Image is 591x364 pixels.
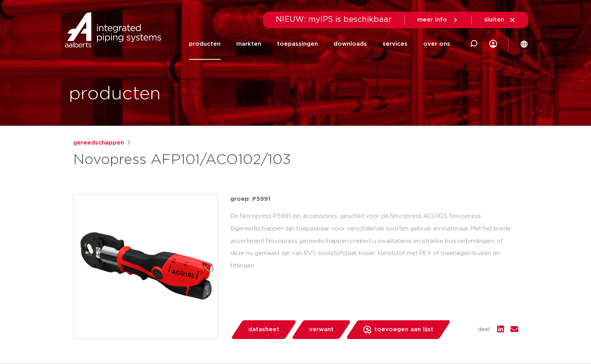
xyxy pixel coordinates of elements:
span: deel: [478,325,491,334]
h1: producten [69,82,161,107]
span: NIEUW: myIPS is beschikbaar [276,16,392,23]
nav: Menu [189,28,450,60]
a: toepassingen [277,28,318,60]
h1: Novopress AFP101/ACO102/103 [73,151,367,170]
a: datasheet [230,320,297,339]
a: over ons [423,28,450,60]
span: datasheet [248,323,279,336]
div: my IPS [489,28,497,60]
a: services [383,28,408,60]
a: downloads [334,28,367,60]
div: De Novopress P5991 zijn accessoires, geschikt voor de Novopress ACO103. Novopress 0gereedschappen... [230,210,518,272]
a: markten [236,28,261,60]
a: meer info [417,16,459,23]
p: groep: P5991 [230,194,518,204]
span: sluiten [484,17,504,23]
a: gereedschappen [73,138,124,148]
span: meer info [417,17,447,23]
img: Product Image for Novopress AFP101/ACO102/103 [74,195,217,339]
span: verwant [309,323,334,336]
a: sluiten [484,16,516,23]
span: toevoegen aan lijst [374,323,433,336]
a: producten [189,28,221,60]
a: verwant [291,320,351,339]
